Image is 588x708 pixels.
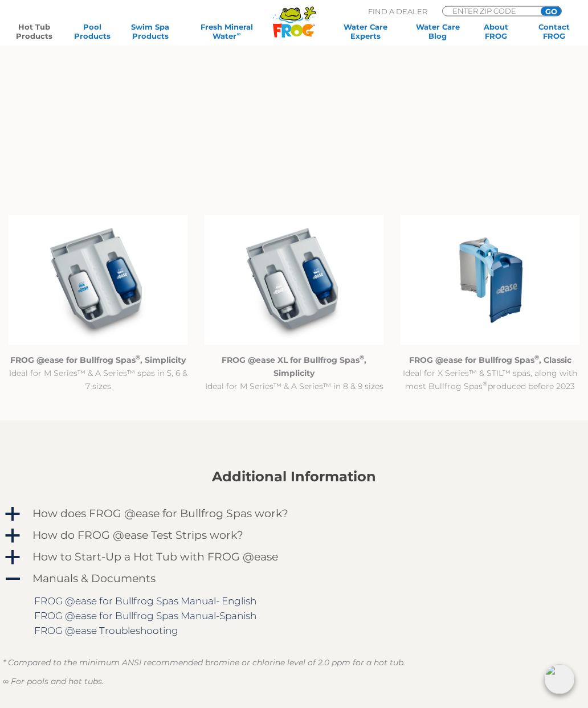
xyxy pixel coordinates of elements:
strong: FROG @ease for Bullfrog Spas , Simplicity [10,355,186,366]
a: Water CareExperts [329,22,402,40]
h2: Additional Information [3,469,585,485]
sup: ® [360,354,364,362]
a: FROG @ease Troubleshooting [34,625,178,637]
span: a [4,528,21,545]
img: @ease_Bullfrog_FROG @ease R180 for Bullfrog Spas with Filter [9,216,187,345]
h4: How does FROG @ease for Bullfrog Spas work? [32,508,288,521]
a: Water CareBlog [415,22,460,40]
a: Hot TubProducts [11,22,56,40]
p: Ideal for M Series™ & A Series™ in 8 & 9 sizes [205,354,383,394]
h4: How to Start-Up a Hot Tub with FROG @ease [32,551,278,564]
img: Untitled design (94) [401,216,579,345]
a: a How to Start-Up a Hot Tub with FROG @ease [3,549,585,567]
a: ContactFROG [532,22,577,40]
sup: ∞ [236,31,240,37]
a: Fresh MineralWater∞ [186,22,268,40]
p: Find A Dealer [368,6,427,17]
a: AboutFROG [473,22,518,40]
a: Swim SpaProducts [128,22,173,40]
span: a [4,506,21,523]
a: a How does FROG @ease for Bullfrog Spas work? [3,505,585,523]
a: A Manuals & Documents [3,570,585,588]
sup: ® [534,354,539,362]
input: Zip Code Form [451,7,528,15]
strong: FROG @ease for Bullfrog Spas , Classic [409,355,571,366]
em: * Compared to the minimum ANSI recommended bromine or chlorine level of 2.0 ppm for a hot tub. [3,658,405,668]
span: a [4,550,21,567]
img: @ease_Bullfrog_FROG @easeXL for Bullfrog Spas with Filter [205,216,383,345]
em: ∞ For pools and hot tubs. [3,677,104,687]
a: PoolProducts [70,22,115,40]
a: FROG @ease for Bullfrog Spas Manual-Spanish [34,611,256,622]
strong: FROG @ease XL for Bullfrog Spas , Simplicity [222,355,366,379]
h4: How do FROG @ease Test Strips work? [32,530,243,542]
sup: ® [483,380,488,388]
a: FROG @ease for Bullfrog Spas Manual- English [34,596,256,607]
input: GO [541,7,561,16]
h4: Manuals & Documents [32,573,156,586]
p: Ideal for M Series™ & A Series™ spas in 5, 6 & 7 sizes [9,354,187,394]
img: openIcon [545,665,574,694]
p: Ideal for X Series™ & STIL™ spas, along with most Bullfrog Spas produced before 2023 [401,354,579,394]
span: A [4,571,21,588]
a: a How do FROG @ease Test Strips work? [3,527,585,545]
sup: ® [136,354,140,362]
